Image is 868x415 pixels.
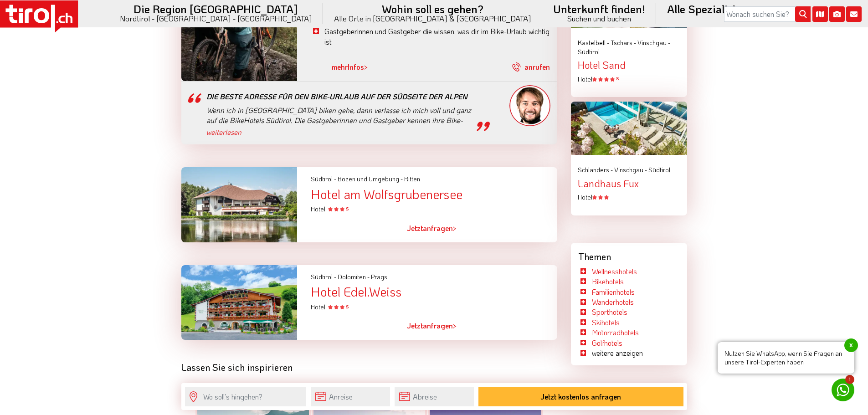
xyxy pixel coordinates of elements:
a: Schlanders - Vinschgau - Südtirol Landhaus Fux Hotel [578,165,680,201]
p: Wenn ich in [GEOGRAPHIC_DATA] biken gehe, dann verlasse ich mich voll und ganz auf die BikeHotels... [206,105,473,146]
a: Wellnesshotels [592,266,637,276]
span: > [453,223,457,233]
a: weiterlesen [206,127,473,137]
a: Wanderhotels [592,297,634,307]
img: frag-markus.png [509,85,550,126]
i: Kontakt [846,6,862,22]
input: Wonach suchen Sie? [724,6,811,22]
span: Jetzt [407,321,423,330]
li: Gastgeberinnen und Gastgeber die wissen, was dir im Bike-Urlaub wichtig ist [311,26,557,47]
small: Suchen und buchen [553,15,645,22]
sup: S [346,303,349,310]
span: > [453,321,457,330]
span: Dolomiten - [338,272,370,281]
a: Jetztanfragen> [407,316,457,337]
a: Kastelbell - Tschars - Vinschgau - Südtirol Hotel Sand Hotel S [578,38,680,83]
a: Familienhotels [592,287,635,297]
span: Hotel [311,302,349,311]
sup: S [616,75,619,82]
div: Hotel [578,75,680,84]
span: Vinschgau - [637,38,670,47]
a: Motorradhotels [592,328,639,337]
span: Hotel [311,205,349,213]
a: Sporthotels [592,307,627,317]
span: Südtirol - [311,272,336,281]
span: Ritten [404,174,420,183]
div: Hotel am Wolfsgrubenersee [311,187,557,201]
div: Lassen Sie sich inspirieren [181,362,557,372]
span: Jetzt [407,223,423,233]
div: Die beste Adresse für den Bike-Urlaub auf der Südseite der Alpen [206,85,473,101]
span: Prags [371,272,387,281]
span: > [364,62,368,72]
small: Nordtirol - [GEOGRAPHIC_DATA] - [GEOGRAPHIC_DATA] [120,15,312,22]
input: Anreise [311,387,390,406]
i: Karte öffnen [812,6,828,22]
span: Südtirol [648,165,670,174]
a: 1 Nutzen Sie WhatsApp, wenn Sie Fragen an unsere Tirol-Experten habenx [832,379,854,401]
div: Themen [571,243,687,266]
span: Kastelbell - Tschars - [578,38,636,47]
a: Skihotels [592,318,620,327]
small: Alle Orte in [GEOGRAPHIC_DATA] & [GEOGRAPHIC_DATA] [334,15,531,22]
span: Südtirol - [311,174,336,183]
a: anrufen [512,56,550,77]
a: Jetztanfragen> [407,218,457,239]
div: Landhaus Fux [578,178,680,189]
div: Hotel [578,193,680,202]
li: weitere anzeigen [578,348,680,358]
span: x [844,338,858,352]
span: Südtirol [578,47,600,56]
i: Fotogalerie [829,6,845,22]
span: Bozen und Umgebung - [338,174,403,183]
div: Hotel Edel.Weiss [311,285,557,299]
a: Golfhotels [592,338,622,348]
sup: S [346,205,349,212]
span: Schlanders - [578,165,613,174]
div: Hotel Sand [578,60,680,71]
span: Vinschgau - [614,165,647,174]
a: mehrInfos> [332,56,368,77]
input: Wo soll's hingehen? [185,387,306,406]
a: Bikehotels [592,277,624,286]
input: Abreise [395,387,474,406]
button: Jetzt kostenlos anfragen [478,387,683,406]
span: 1 [845,375,854,384]
span: mehr [332,62,348,72]
span: Nutzen Sie WhatsApp, wenn Sie Fragen an unsere Tirol-Experten haben [718,342,854,374]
